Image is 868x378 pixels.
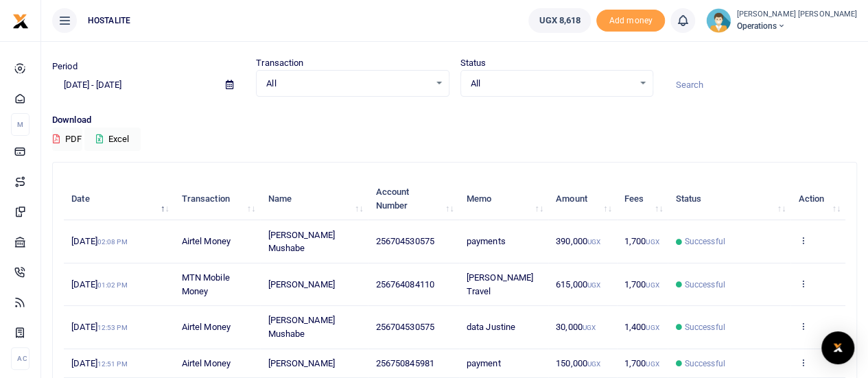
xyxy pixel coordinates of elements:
[64,178,174,220] th: Date: activate to sort column descending
[523,8,596,33] li: Wallet ballance
[596,14,665,25] a: Add money
[268,315,334,339] span: [PERSON_NAME] Mushabe
[706,8,731,33] img: profile-user
[556,279,600,290] span: 615,000
[97,324,128,331] small: 12:53 PM
[52,73,215,97] input: select period
[260,178,368,220] th: Name: activate to sort column ascending
[256,56,303,70] label: Transaction
[624,322,659,332] span: 1,400
[736,9,857,21] small: [PERSON_NAME] [PERSON_NAME]
[685,357,725,370] span: Successful
[52,113,857,128] p: Download
[685,279,725,291] span: Successful
[71,279,127,290] span: [DATE]
[646,324,659,331] small: UGX
[583,324,596,331] small: UGX
[596,10,665,32] span: Add money
[471,77,633,91] span: All
[182,322,231,332] span: Airtel Money
[706,8,857,33] a: profile-user [PERSON_NAME] [PERSON_NAME] Operations
[368,178,458,220] th: Account Number: activate to sort column ascending
[12,15,29,25] a: logo-small logo-large logo-large
[11,347,30,370] li: Ac
[71,358,127,368] span: [DATE]
[646,360,659,368] small: UGX
[587,360,600,368] small: UGX
[376,322,434,332] span: 256704530575
[556,358,600,368] span: 150,000
[624,358,659,368] span: 1,700
[71,236,127,246] span: [DATE]
[467,236,506,246] span: payments
[617,178,668,220] th: Fees: activate to sort column ascending
[84,128,141,151] button: Excel
[587,281,600,289] small: UGX
[664,73,857,97] input: Search
[182,272,230,296] span: MTN Mobile Money
[556,322,596,332] span: 30,000
[467,272,533,296] span: [PERSON_NAME] Travel
[646,238,659,246] small: UGX
[736,20,857,32] span: Operations
[459,178,548,220] th: Memo: activate to sort column ascending
[12,13,29,29] img: logo-small
[266,77,429,91] span: All
[71,322,127,332] span: [DATE]
[376,236,434,246] span: 256704530575
[821,331,854,364] div: Open Intercom Messenger
[668,178,790,220] th: Status: activate to sort column ascending
[467,322,515,332] span: data Justine
[52,128,82,151] button: PDF
[685,321,725,333] span: Successful
[268,230,334,254] span: [PERSON_NAME] Mushabe
[460,56,486,70] label: Status
[685,235,725,248] span: Successful
[11,113,30,136] li: M
[376,279,434,290] span: 256764084110
[556,236,600,246] span: 390,000
[82,14,136,27] span: HOSTALITE
[548,178,617,220] th: Amount: activate to sort column ascending
[376,358,434,368] span: 256750845981
[97,360,128,368] small: 12:51 PM
[596,10,665,32] li: Toup your wallet
[182,236,231,246] span: Airtel Money
[97,281,128,289] small: 01:02 PM
[624,279,659,290] span: 1,700
[268,279,334,290] span: [PERSON_NAME]
[174,178,260,220] th: Transaction: activate to sort column ascending
[467,358,501,368] span: payment
[52,60,78,73] label: Period
[182,358,231,368] span: Airtel Money
[528,8,591,33] a: UGX 8,618
[790,178,845,220] th: Action: activate to sort column ascending
[587,238,600,246] small: UGX
[646,281,659,289] small: UGX
[539,14,580,27] span: UGX 8,618
[268,358,334,368] span: [PERSON_NAME]
[624,236,659,246] span: 1,700
[97,238,128,246] small: 02:08 PM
